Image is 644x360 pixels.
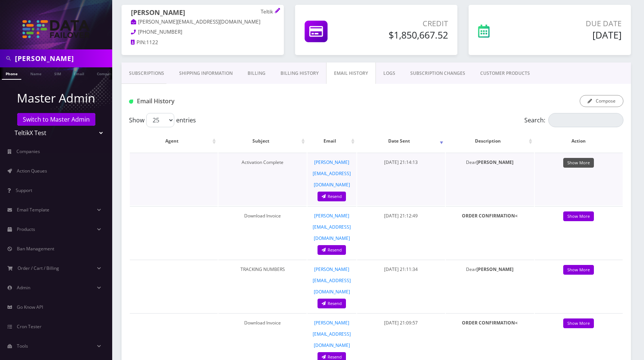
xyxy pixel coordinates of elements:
[131,9,275,18] h1: [PERSON_NAME]
[446,130,534,152] th: Description: activate to sort column ascending
[2,67,21,80] a: Phone
[307,130,356,152] th: Email: activate to sort column ascending
[563,265,594,275] a: Show More
[318,192,346,202] a: Resend
[22,20,90,38] img: TeltikX Test
[146,39,158,46] span: 1122
[18,265,59,271] span: Order / Cart / Billing
[218,260,306,312] td: TRACKING NUMBERS
[131,39,146,46] a: PIN:
[313,266,351,295] a: [PERSON_NAME][EMAIL_ADDRESS][DOMAIN_NAME]
[273,62,326,84] a: Billing History
[369,18,448,29] p: Credit
[172,62,240,84] a: Shipping Information
[261,9,275,15] p: Teltik
[17,113,95,126] a: Switch to Master Admin
[530,18,622,29] p: Due Date
[17,207,49,213] span: Email Template
[17,226,35,232] span: Products
[240,62,273,84] a: Billing
[473,62,537,84] a: CUSTOMER PRODUCTS
[218,130,306,152] th: Subject: activate to sort column ascending
[129,113,196,127] label: Show entries
[17,343,28,349] span: Tools
[138,28,182,35] span: [PHONE_NUMBER]
[17,168,47,174] span: Action Queues
[357,130,445,152] th: Date Sent: activate to sort column ascending
[131,18,260,26] a: [PERSON_NAME][EMAIL_ADDRESS][DOMAIN_NAME]
[384,159,418,165] span: [DATE] 21:14:13
[70,67,88,79] a: Email
[50,67,65,79] a: SIM
[524,113,623,127] label: Search:
[218,206,306,259] td: Download Invoice
[313,213,351,241] a: [PERSON_NAME][EMAIL_ADDRESS][DOMAIN_NAME]
[17,304,43,310] span: Go Know API
[16,187,32,193] span: Support
[27,67,45,79] a: Name
[548,113,623,127] input: Search:
[462,213,518,219] strong: ORDER CONFIRMATION<
[326,62,376,84] a: EMAIL HISTORY
[450,157,530,168] p: Dear
[129,98,286,105] h1: Email History
[16,148,40,155] span: Companies
[318,245,346,255] a: Resend
[17,284,30,291] span: Admin
[130,130,218,152] th: Agent: activate to sort column ascending
[313,320,351,348] a: [PERSON_NAME][EMAIL_ADDRESS][DOMAIN_NAME]
[580,95,623,107] button: Compose
[376,62,403,84] a: LOGS
[403,62,473,84] a: SUBSCRIPTION CHANGES
[17,245,54,252] span: Ban Management
[384,320,418,326] span: [DATE] 21:09:57
[15,51,110,65] input: Search in Company
[384,213,418,219] span: [DATE] 21:12:49
[93,67,118,79] a: Company
[17,323,42,330] span: Cron Tester
[535,130,623,152] th: Action
[563,211,594,222] a: Show More
[384,266,418,272] span: [DATE] 21:11:34
[476,266,513,272] strong: [PERSON_NAME]
[313,159,351,188] a: [PERSON_NAME][EMAIL_ADDRESS][DOMAIN_NAME]
[530,29,622,40] h5: [DATE]
[563,318,594,329] a: Show More
[369,29,448,40] h5: $1,850,667.52
[122,62,172,84] a: Subscriptions
[318,299,346,309] a: Resend
[218,153,306,205] td: Activation Complete
[450,264,530,275] p: Dear
[146,113,174,127] select: Showentries
[476,159,513,165] strong: [PERSON_NAME]
[462,320,518,326] strong: ORDER CONFIRMATION<
[563,158,594,168] a: Show More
